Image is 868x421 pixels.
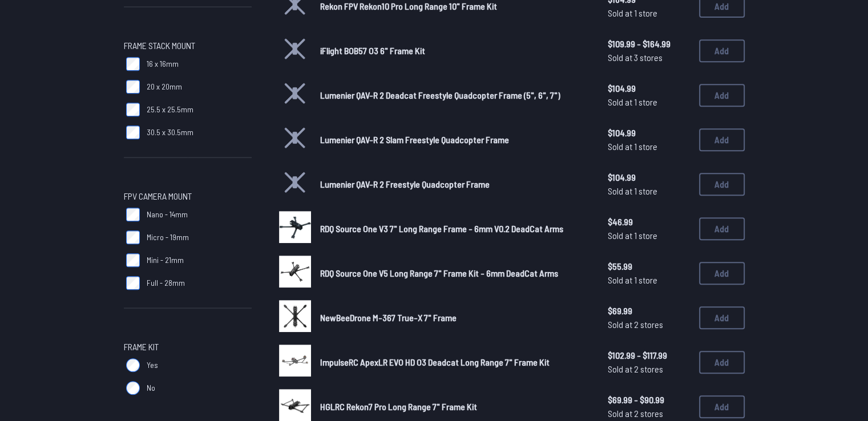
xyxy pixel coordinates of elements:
span: Lumenier QAV-R 2 Freestyle Quadcopter Frame [320,179,490,189]
span: Sold at 1 store [608,95,690,109]
button: Add [699,39,745,62]
span: $102.99 - $117.99 [608,349,690,362]
input: Mini - 21mm [126,253,140,267]
span: 16 x 16mm [147,58,179,70]
button: Add [699,306,745,329]
span: Sold at 3 stores [608,51,690,64]
span: Sold at 1 store [608,184,690,198]
button: Add [699,84,745,107]
a: NewBeeDrone M-367 True-X 7" Frame [320,311,590,325]
span: $69.99 - $90.99 [608,393,690,407]
span: Sold at 1 store [608,273,690,287]
span: FPV Camera Mount [124,189,192,203]
span: RDQ Source One V3 7" Long Range Frame - 6mm V0.2 DeadCat Arms [320,223,563,234]
a: ImpulseRC ApexLR EVO HD O3 Deadcat Long Range 7" Frame Kit [320,355,590,369]
span: Nano - 14mm [147,209,188,220]
input: 16 x 16mm [126,57,140,71]
a: Lumenier QAV-R 2 Freestyle Quadcopter Frame [320,177,590,191]
input: Nano - 14mm [126,208,140,221]
span: HGLRC Rekon7 Pro Long Range 7" Frame Kit [320,401,477,412]
a: RDQ Source One V3 7" Long Range Frame - 6mm V0.2 DeadCat Arms [320,222,590,236]
a: Lumenier QAV-R 2 Deadcat Freestyle Quadcopter Frame (5", 6", 7") [320,88,590,102]
a: image [279,211,311,246]
img: image [279,256,311,288]
input: No [126,381,140,395]
span: No [147,382,155,394]
span: iFlight BOB57 O3 6" Frame Kit [320,45,425,56]
input: 20 x 20mm [126,80,140,94]
span: $109.99 - $164.99 [608,37,690,51]
span: NewBeeDrone M-367 True-X 7" Frame [320,312,457,323]
button: Add [699,128,745,151]
img: image [279,300,311,332]
img: image [279,211,311,243]
span: Lumenier QAV-R 2 Deadcat Freestyle Quadcopter Frame (5", 6", 7") [320,90,560,100]
span: 25.5 x 25.5mm [147,104,193,115]
span: Lumenier QAV-R 2 Slam Freestyle Quadcopter Frame [320,134,509,145]
span: Micro - 19mm [147,232,189,243]
span: RDQ Source One V5 Long Range 7" Frame Kit - 6mm DeadCat Arms [320,268,558,278]
a: iFlight BOB57 O3 6" Frame Kit [320,44,590,58]
input: Yes [126,358,140,372]
input: Micro - 19mm [126,230,140,244]
span: Frame Stack Mount [124,39,195,52]
input: Full - 28mm [126,276,140,290]
a: image [279,345,311,380]
a: HGLRC Rekon7 Pro Long Range 7" Frame Kit [320,400,590,414]
a: RDQ Source One V5 Long Range 7" Frame Kit - 6mm DeadCat Arms [320,266,590,280]
span: Yes [147,359,158,371]
span: Full - 28mm [147,277,185,289]
span: Sold at 2 stores [608,318,690,331]
span: Mini - 21mm [147,254,184,266]
img: image [279,389,311,421]
span: $104.99 [608,82,690,95]
button: Add [699,217,745,240]
button: Add [699,262,745,285]
button: Add [699,395,745,418]
button: Add [699,351,745,374]
span: Sold at 1 store [608,6,690,20]
span: Sold at 2 stores [608,407,690,420]
span: Sold at 2 stores [608,362,690,376]
input: 25.5 x 25.5mm [126,103,140,116]
span: Frame Kit [124,340,159,354]
span: 20 x 20mm [147,81,182,92]
span: $104.99 [608,126,690,140]
img: image [279,345,311,377]
a: Lumenier QAV-R 2 Slam Freestyle Quadcopter Frame [320,133,590,147]
span: $104.99 [608,171,690,184]
span: $46.99 [608,215,690,229]
span: ImpulseRC ApexLR EVO HD O3 Deadcat Long Range 7" Frame Kit [320,357,550,367]
span: Sold at 1 store [608,140,690,153]
a: image [279,300,311,335]
a: image [279,256,311,291]
span: $55.99 [608,260,690,273]
span: Sold at 1 store [608,229,690,242]
button: Add [699,173,745,196]
span: Rekon FPV Rekon10 Pro Long Range 10" Frame Kit [320,1,497,11]
span: 30.5 x 30.5mm [147,127,193,138]
span: $69.99 [608,304,690,318]
input: 30.5 x 30.5mm [126,126,140,139]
